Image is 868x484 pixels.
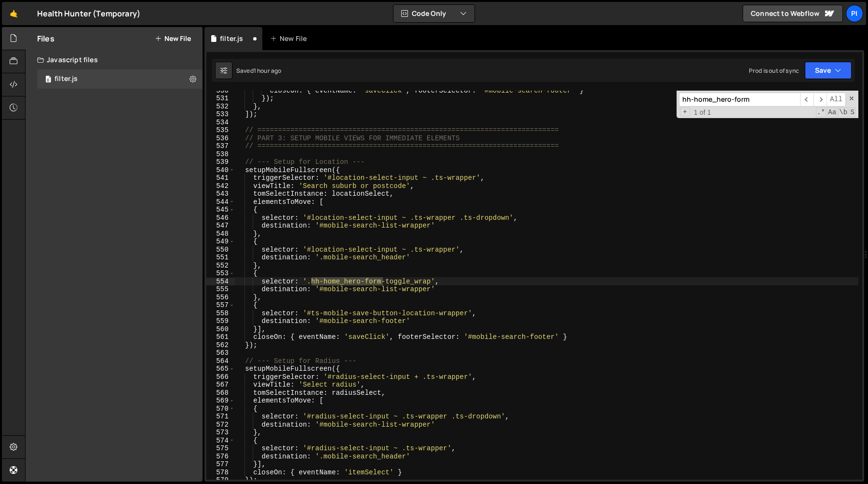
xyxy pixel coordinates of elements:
div: 562 [206,341,235,350]
a: Connect to Webflow [743,5,843,22]
div: 560 [206,325,235,334]
div: 548 [206,230,235,238]
div: Saved [236,67,281,75]
button: Save [805,62,852,79]
div: 16494/44708.js [37,69,203,89]
div: 555 [206,285,235,294]
div: Health Hunter (Temporary) [37,8,140,19]
div: 538 [206,150,235,159]
div: New File [270,34,311,43]
div: 561 [206,333,235,341]
div: 530 [206,87,235,95]
div: 544 [206,198,235,206]
div: 568 [206,389,235,397]
div: 563 [206,349,235,357]
div: 565 [206,365,235,373]
div: 542 [206,182,235,190]
div: 576 [206,453,235,461]
span: CaseSensitive Search [827,108,837,117]
div: 547 [206,222,235,230]
div: 574 [206,437,235,445]
div: 552 [206,262,235,270]
div: 557 [206,301,235,309]
div: 564 [206,357,235,365]
div: 577 [206,460,235,469]
button: Code Only [393,5,475,22]
div: 541 [206,174,235,182]
div: 553 [206,269,235,278]
span: Search In Selection [849,108,855,117]
div: filter.js [220,34,243,43]
button: New File [155,35,191,42]
div: 559 [206,317,235,325]
span: Alt-Enter [827,93,846,107]
div: Prod is out of sync [749,67,799,75]
input: Search for [679,93,800,107]
div: filter.js [54,75,78,83]
div: 549 [206,238,235,246]
div: 550 [206,246,235,254]
span: 1 of 1 [690,108,715,117]
div: 571 [206,413,235,421]
div: 534 [206,119,235,127]
div: 532 [206,103,235,111]
div: 572 [206,421,235,429]
div: 570 [206,405,235,413]
div: 531 [206,94,235,103]
div: 546 [206,214,235,222]
span: ​ [800,93,814,107]
div: 533 [206,110,235,119]
div: Javascript files [26,50,203,69]
div: 537 [206,142,235,150]
div: 540 [206,166,235,175]
div: 551 [206,254,235,262]
div: 575 [206,444,235,453]
span: Toggle Replace mode [680,108,690,117]
div: 1 hour ago [254,67,282,75]
div: 558 [206,309,235,318]
div: 545 [206,206,235,214]
span: Whole Word Search [838,108,848,117]
a: 🤙 [2,2,26,25]
div: 556 [206,294,235,302]
div: 567 [206,381,235,389]
span: ​ [814,93,827,107]
div: 566 [206,373,235,381]
div: 573 [206,429,235,437]
div: 578 [206,469,235,477]
div: 539 [206,158,235,166]
span: RegExp Search [816,108,826,117]
span: 0 [45,76,51,84]
div: 569 [206,397,235,405]
div: 536 [206,134,235,143]
div: 543 [206,190,235,198]
div: 535 [206,126,235,134]
h2: Files [37,33,54,44]
a: Pi [846,5,863,22]
div: 554 [206,278,235,286]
